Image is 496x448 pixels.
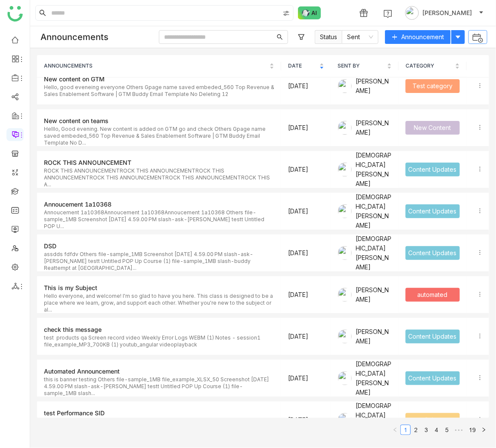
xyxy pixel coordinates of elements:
[409,165,457,174] div: Content Updates
[281,151,331,188] td: [DATE]
[418,290,448,300] div: automated
[442,425,452,435] li: 5
[431,425,442,435] li: 4
[44,376,274,390] div: this is banner testing Others file-sample_1MB file_example_XLSX_50 Screenshot [DATE] 4.59.00 PM s...
[7,6,23,22] img: logo
[405,6,419,20] img: avatar
[44,293,274,306] div: Hello everyone, and welcome! I'm so glad to have you here. This class is designed to be a place w...
[44,126,274,139] div: Helllo, Good evening. New content is added on GTM go and check Others Gpage name saved embeded_56...
[414,123,451,133] div: New Content
[338,121,352,135] img: 684a9b6bde261c4b36a3d2e3
[452,425,466,435] span: •••
[44,158,274,167] div: ROCK THIS ANNOUNCEMENT
[356,77,392,96] div: [PERSON_NAME]
[422,425,431,435] a: 3
[409,374,457,383] div: Content Updates
[432,425,441,435] a: 4
[466,425,478,435] a: 19
[421,425,431,435] li: 3
[281,276,331,314] td: [DATE]
[403,6,486,20] button: [PERSON_NAME]
[411,425,421,435] a: 2
[44,251,274,265] div: assdds fdfdv Others file-sample_1MB Screenshot [DATE] 4.59.00 PM slash-ask-[PERSON_NAME] testt Un...
[412,81,453,91] div: Test category
[347,31,373,43] nz-select-item: Sent
[338,371,352,385] img: 684a9b06de261c4b36a3cf65
[338,204,352,218] img: 684a9b06de261c4b36a3cf65
[356,118,392,137] div: [PERSON_NAME]
[472,32,484,43] img: automated_announcement.svg
[281,402,331,439] td: [DATE]
[384,9,392,18] img: help.svg
[298,6,321,19] img: ask-buddy-normal.svg
[281,109,331,147] td: [DATE]
[281,360,331,397] td: [DATE]
[422,8,472,18] span: [PERSON_NAME]
[356,234,392,272] div: [DEMOGRAPHIC_DATA][PERSON_NAME]
[44,241,274,251] div: DSD
[385,30,451,44] button: Announcement
[338,79,352,93] img: 684a9b6bde261c4b36a3d2e3
[425,415,440,425] div: Sales
[400,425,411,435] li: 1
[315,30,342,44] span: Status
[281,235,331,272] td: [DATE]
[281,68,331,105] td: [DATE]
[338,413,352,427] img: 684a9b06de261c4b36a3cf65
[338,163,352,176] img: 684a9b06de261c4b36a3cf65
[401,425,410,435] a: 1
[401,32,444,42] span: Announcement
[44,334,274,348] div: test products qa Screen record video Weekly Error Logs WEBM (1) Notes - session1 file_example_MP3...
[356,401,392,439] div: [DEMOGRAPHIC_DATA][PERSON_NAME]
[283,10,290,17] img: search-type.svg
[44,367,274,376] div: Automated Announcement
[452,425,466,435] li: Next 5 Pages
[442,425,452,435] a: 5
[40,32,108,42] div: Announcements
[281,318,331,355] td: [DATE]
[466,425,479,435] li: 19
[338,330,352,343] img: 684a9aedde261c4b36a3ced9
[356,151,392,188] div: [DEMOGRAPHIC_DATA][PERSON_NAME]
[44,84,274,98] div: Hello, good eveneing everyone Others Gpage name saved embeded_560 Top Revenue & Sales Enablement ...
[409,332,457,341] div: Content Updates
[338,288,352,302] img: 684a9aedde261c4b36a3ced9
[281,193,331,230] td: [DATE]
[356,285,392,304] div: [PERSON_NAME]
[44,200,274,209] div: Annoucement 1a10368
[479,425,489,435] button: Next Page
[44,167,274,181] div: ROCK THIS ANNOUNCEMENTROCK THIS ANNOUNCEMENTROCK THIS ANNOUNCEMENTROCK THIS ANNOUNCEMENTROCK THIS...
[44,74,274,84] div: New content on GTM
[44,283,274,293] div: This is my Subject
[356,359,392,397] div: [DEMOGRAPHIC_DATA][PERSON_NAME]
[409,207,457,216] div: Content Updates
[44,325,274,334] div: check this message
[338,246,352,260] img: 684a9b06de261c4b36a3cf65
[356,192,392,230] div: [DEMOGRAPHIC_DATA][PERSON_NAME]
[44,116,274,126] div: New content on teams
[390,425,400,435] button: Previous Page
[411,425,421,435] li: 2
[356,327,392,346] div: [PERSON_NAME]
[44,209,274,223] div: Annoucement 1a10368Annoucement 1a10368Annoucement 1a10368 Others file-sample_1MB Screenshot [DATE...
[409,248,457,258] div: Content Updates
[44,408,274,418] div: test Performance SID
